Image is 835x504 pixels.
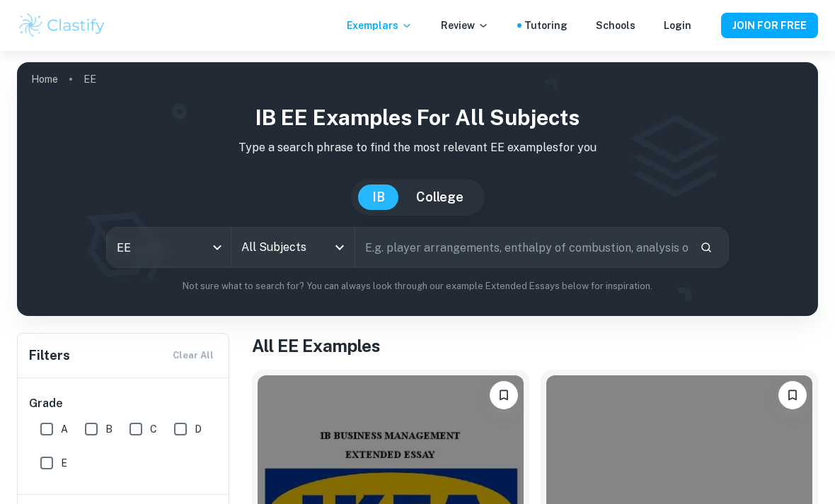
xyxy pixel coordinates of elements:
h6: Filters [29,346,70,365]
img: profile cover [17,62,818,316]
h1: IB EE examples for all subjects [28,102,807,134]
img: Clastify logo [17,11,107,40]
span: E [61,455,67,471]
button: College [402,184,478,210]
input: E.g. player arrangements, enthalpy of combustion, analysis of a big city... [355,228,689,267]
button: Please log in to bookmark exemplars [490,381,518,409]
a: Login [664,18,691,33]
button: JOIN FOR FREE [721,13,818,38]
p: Review [441,18,489,33]
a: Tutoring [524,18,568,33]
button: Search [694,235,718,259]
h6: Grade [29,395,219,412]
p: Type a search phrase to find the most relevant EE examples for you [28,139,807,156]
h1: All EE Examples [252,333,818,358]
div: EE [107,228,231,267]
span: C [150,421,157,437]
p: Not sure what to search for? You can always look through our example Extended Essays below for in... [28,279,807,293]
span: B [105,421,113,437]
button: Please log in to bookmark exemplars [778,381,807,409]
p: Exemplars [347,18,413,33]
a: Home [31,69,58,89]
button: Open [330,238,350,257]
span: D [195,421,202,437]
a: Schools [596,18,635,33]
span: A [61,421,68,437]
button: Help and Feedback [703,22,710,29]
button: IB [358,184,399,210]
p: EE [83,71,96,87]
